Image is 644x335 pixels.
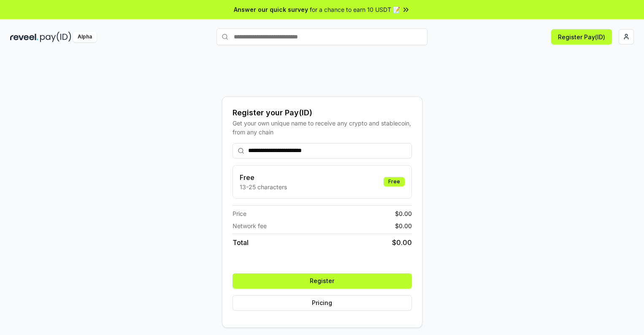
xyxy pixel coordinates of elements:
[233,209,246,218] span: Price
[40,32,71,42] img: pay_id
[233,273,412,289] button: Register
[384,177,405,186] div: Free
[240,172,287,182] h3: Free
[233,237,249,248] span: Total
[310,5,400,14] span: for a chance to earn 10 USDT 📝
[233,107,412,119] div: Register your Pay(ID)
[234,5,308,14] span: Answer our quick survey
[10,32,38,42] img: reveel_dark
[395,221,412,230] span: $ 0.00
[392,237,412,248] span: $ 0.00
[395,209,412,218] span: $ 0.00
[233,119,412,136] div: Get your own unique name to receive any crypto and stablecoin, from any chain
[73,32,97,42] div: Alpha
[240,182,287,191] p: 13-25 characters
[233,221,267,230] span: Network fee
[551,29,612,44] button: Register Pay(ID)
[233,295,412,310] button: Pricing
